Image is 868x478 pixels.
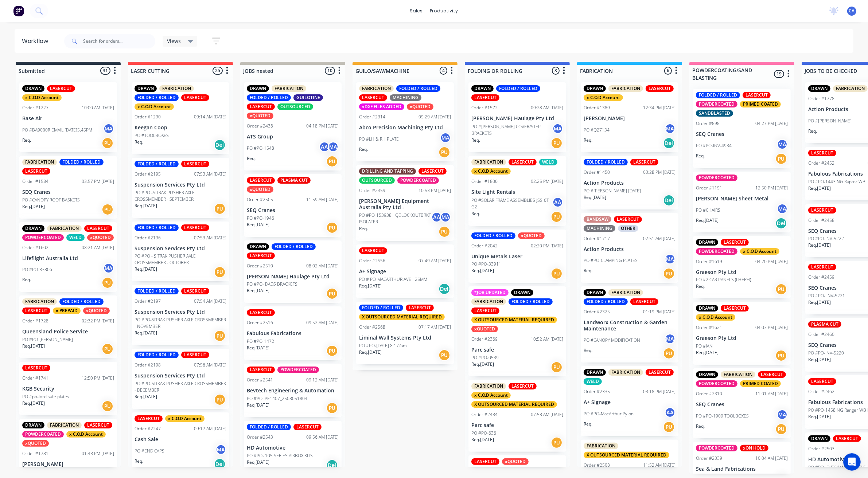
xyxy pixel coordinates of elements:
[755,185,788,191] div: 12:50 PM [DATE]
[194,235,226,241] div: 07:53 AM [DATE]
[359,314,445,320] div: X OUTSOURCED MATERIAL REQUIRED
[696,120,720,127] div: Order #898
[808,85,830,92] div: DRAWN
[608,85,643,92] div: FABRICATION
[396,85,440,92] div: FOLDED / ROLLED
[808,242,831,248] p: Req. [DATE]
[132,158,229,218] div: FOLDED / ROLLEDLASERCUTOrder #219507:53 AM [DATE]Suspension Services Pty LtdPO #PO -SITRAK PUSHER...
[359,85,394,92] div: FABRICATION
[665,123,676,134] div: MA
[721,305,749,312] div: LASERCUT
[471,317,557,323] div: X OUTSOURCED MATERIAL REQUIRED
[552,123,563,134] div: MA
[135,114,161,120] div: Order #1290
[359,103,404,110] div: xDXF FILES ADDED
[808,185,831,192] p: Req. [DATE]
[755,120,788,127] div: 04:27 PM [DATE]
[808,118,852,124] p: PO #[PERSON_NAME]
[272,85,306,92] div: FABRICATION
[696,239,718,246] div: DRAWN
[135,203,157,209] p: Req. [DATE]
[496,85,540,92] div: FOLDED / ROLLED
[440,212,451,223] div: MA
[551,211,563,223] div: PU
[194,298,226,305] div: 07:54 AM [DATE]
[630,159,658,165] div: LASERCUT
[247,145,274,152] p: PO #PO-1548
[696,258,722,265] div: Order #1619
[468,230,566,283] div: FOLDED / ROLLEDxQUOTEDOrder #204202:20 PM [DATE]Unique Metals LaserPO #PO-33911Req.[DATE]PU
[247,196,273,203] div: Order #2505
[584,289,606,296] div: DRAWN
[440,132,451,143] div: MA
[696,153,705,159] p: Req.
[359,114,385,120] div: Order #2314
[584,159,628,165] div: FOLDED / ROLLED
[167,37,181,45] span: Views
[22,85,44,92] div: DRAWN
[135,298,161,305] div: Order #2197
[471,298,506,305] div: FABRICATION
[696,269,788,275] p: Graeson Pty Ltd
[19,82,117,152] div: DRAWNLASERCUTx C.O.D AccountOrder #122710:00 AM [DATE]Base AirPO #BA9000R EMAIL [DATE]5.45PMMAReq.PU
[419,258,451,264] div: 07:49 AM [DATE]
[326,222,338,234] div: PU
[614,216,642,223] div: LASERCUT
[47,225,82,232] div: FABRICATION
[471,197,552,210] p: PO #SOLAR FRAME ASSEMBLIES JSS-6T-G2
[22,178,48,185] div: Order #1584
[775,153,787,165] div: PU
[135,266,157,273] p: Req. [DATE]
[584,137,592,144] p: Req.
[581,213,678,283] div: BANDSAWLASERCUTMACHININGOTHEROrder #171707:51 AM [DATE]Action ProductsPO #PO-CLAMPING PLATESMAReq.PU
[132,285,229,345] div: FOLDED / ROLLEDLASERCUTOrder #219707:54 AM [DATE]Suspension Services Pty LtdPO #PO-SITRAK PUSHER ...
[808,207,836,213] div: LASERCUT
[359,247,387,254] div: LASERCUT
[419,114,451,120] div: 09:29 AM [DATE]
[808,179,865,185] p: PO #PO-1443 NG Raptor WB
[247,94,291,101] div: FOLDED / ROLLED
[584,246,676,252] p: Action Products
[693,172,791,232] div: POWDERCOATEDOrder #119112:50 PM [DATE][PERSON_NAME] Sheet MetalPO #CHAIRSMAReq.[DATE]Del
[471,168,511,175] div: x C.O.D Account
[359,177,395,184] div: OUTSOURCED
[630,298,658,305] div: LASERCUT
[581,286,678,363] div: DRAWNFABRICATIONFOLDED / ROLLEDLASERCUTOrder #232501:19 PM [DATE]Landworx Construction & Garden M...
[471,137,480,144] p: Req.
[132,82,229,154] div: DRAWNFABRICATIONFOLDED / ROLLEDLASERCUTx C.O.D AccountOrder #129009:14 AM [DATE]Keegan CoopPO #TO...
[584,85,606,92] div: DRAWN
[665,254,676,265] div: MA
[693,236,791,299] div: DRAWNLASERCUTPOWDERCOATEDx C.O.D AccountOrder #161904:20 PM [DATE]Graeson Pty LtdPO #2 CAR PANELS...
[584,127,610,133] p: PO #Q27134
[518,232,545,239] div: xQUOTED
[808,264,836,270] div: LASERCUT
[359,136,399,142] p: PO #LH & RH PLATE
[419,168,447,175] div: LASERCUT
[359,226,368,232] p: Req.
[244,82,342,171] div: DRAWNFABRICATIONFOLDED / ROLLEDGUILOTINELASERCUTOUTSOURCEDxQUOTEDOrder #243804:18 PM [DATE]ATS Gr...
[584,105,610,111] div: Order #1389
[87,234,114,241] div: xQUOTED
[135,224,179,231] div: FOLDED / ROLLED
[775,283,787,295] div: PU
[471,261,501,267] p: PO #PO-33911
[696,277,751,283] p: PO #2 CAR PANELS (LH+RH)
[247,207,339,213] p: SEQ Cranes
[306,196,339,203] div: 11:59 AM [DATE]
[471,85,494,92] div: DRAWN
[531,243,563,249] div: 02:20 PM [DATE]
[247,113,273,119] div: xQUOTED
[584,225,615,232] div: MACHINING
[509,298,553,305] div: FOLDED / ROLLED
[696,314,735,321] div: x C.O.D Account
[468,82,566,152] div: DRAWNFOLDED / ROLLEDLASERCUTOrder #157209:28 AM [DATE][PERSON_NAME] Haulage Pty LtdPO #[PERSON_NA...
[66,234,85,241] div: WELD
[135,103,174,110] div: x C.O.D Account
[214,139,226,151] div: Del
[471,232,515,239] div: FOLDED / ROLLED
[693,89,791,168] div: FOLDED / ROLLEDLASERCUTPOWDERCOATEDPRIMED COATEDSANDBLASTEDOrder #89804:27 PM [DATE]SEQ CranesPO ...
[608,289,643,296] div: FABRICATION
[359,276,427,283] p: PO # PO-MACARTHUR AVE - 25MM
[721,239,749,246] div: LASERCUT
[244,306,342,360] div: LASERCUTOrder #251609:52 AM [DATE]Fabulous FabricationsPO #PO-1472Req.[DATE]PU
